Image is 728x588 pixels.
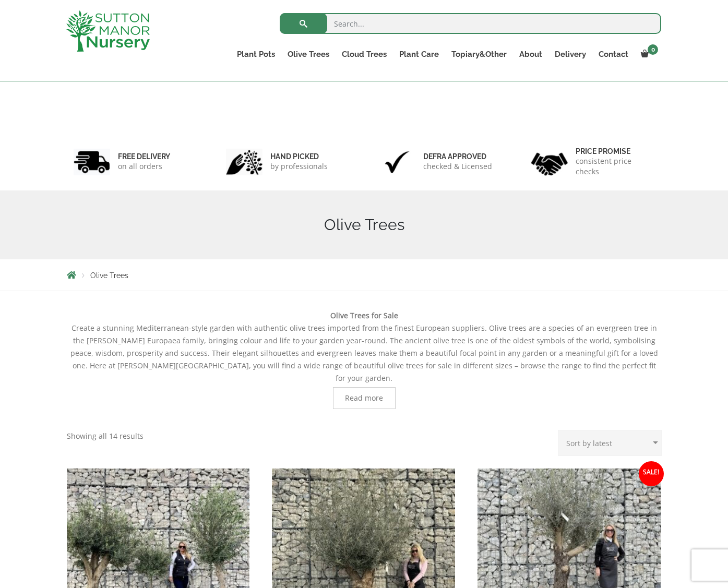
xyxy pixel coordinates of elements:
p: consistent price checks [576,156,655,177]
span: Read more [345,394,383,402]
select: Shop order [558,430,662,456]
span: Sale! [639,461,664,486]
nav: Breadcrumbs [67,271,662,279]
img: 3.jpg [379,149,415,175]
p: checked & Licensed [423,161,492,172]
h1: Olive Trees [67,215,662,234]
a: Delivery [548,47,592,62]
img: 2.jpg [226,149,262,175]
a: Contact [592,47,635,62]
img: 4.jpg [531,146,568,178]
span: 0 [648,44,658,55]
a: Cloud Trees [336,47,393,62]
h6: FREE DELIVERY [118,152,170,161]
img: logo [66,10,150,52]
h6: Price promise [576,147,655,156]
b: Olive Trees for Sale [330,310,398,320]
img: 1.jpg [74,149,110,175]
span: Olive Trees [90,271,128,280]
p: by professionals [270,161,328,172]
a: About [513,47,548,62]
a: Plant Care [393,47,445,62]
a: Topiary&Other [445,47,513,62]
div: Create a stunning Mediterranean-style garden with authentic olive trees imported from the finest ... [67,309,662,409]
a: Plant Pots [231,47,281,62]
a: 0 [635,47,661,62]
p: Showing all 14 results [67,430,144,442]
a: Olive Trees [281,47,336,62]
h6: hand picked [270,152,328,161]
h6: Defra approved [423,152,492,161]
input: Search... [280,13,661,34]
p: on all orders [118,161,170,172]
